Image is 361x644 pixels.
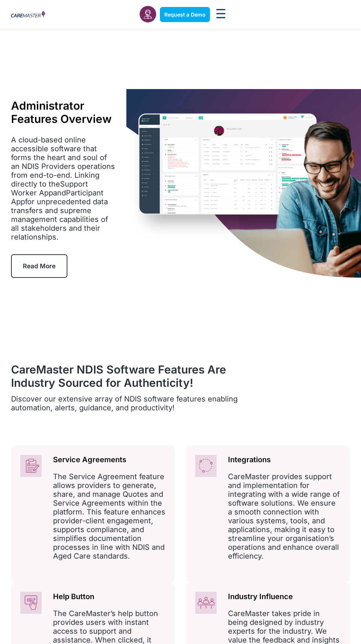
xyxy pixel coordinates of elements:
a: Support Worker App [11,180,88,197]
a: Read More [11,254,67,278]
h1: Administrator Features Overview [11,99,115,125]
img: Help Button - CareMaster NDIS Software Administrator feature: immediate help access, issue report... [20,592,42,614]
span: Request a Demo [164,11,206,18]
img: Industry-informed, CareMaster NDIS CRM integrates NDIS Support Worker and Participant Apps, showc... [195,592,217,614]
a: Participant App [11,188,104,206]
p: The Service Agreement feature allows providers to generate, share, and manage Quotes and Service ... [53,472,166,560]
h2: Service Agreements [53,455,166,465]
span: Discover our extensive array of NDIS software features enabling automation, alerts, guidance, and... [11,394,238,412]
h2: Integrations [228,455,341,465]
img: CareMaster NDIS CRM ensures seamless work integration with Xero and MYOB, optimising financial ma... [195,455,217,477]
span: Read More [23,262,56,270]
div: Menu Toggle [214,7,228,22]
img: CareMaster Logo [11,11,45,18]
span: A cloud-based online accessible software that forms the heart and soul of an NDIS Providers opera... [11,135,115,241]
h2: CareMaster NDIS Software Features Are Industry Sourced for Authenticity! [11,363,248,389]
h2: Help Button [53,592,166,602]
h2: Industry Influence [228,592,341,602]
a: Request a Demo [160,7,210,22]
p: CareMaster provides support and implementation for integrating with a wide range of software solu... [228,472,341,560]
